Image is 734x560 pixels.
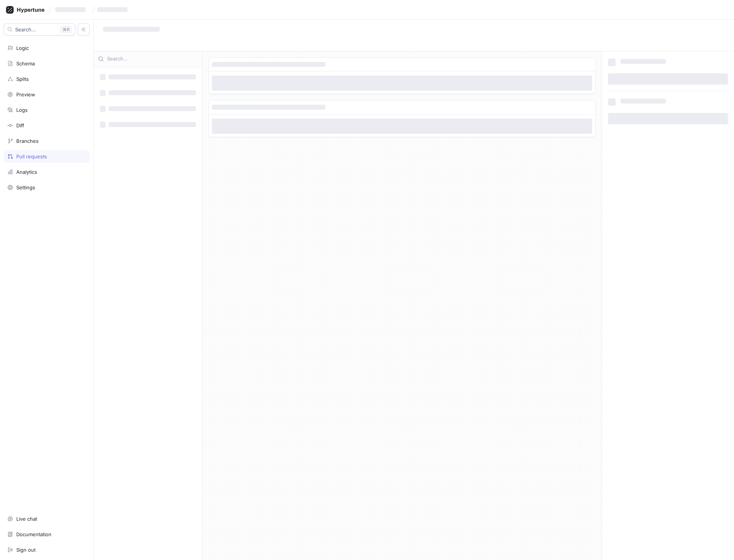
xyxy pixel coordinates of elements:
span: ‌ [109,122,196,127]
div: Live chat [16,516,37,522]
a: Documentation [4,528,90,541]
div: Logic [16,45,29,51]
span: ‌ [608,59,616,66]
span: ‌ [620,59,666,64]
div: Pull requests [16,153,47,159]
div: Documentation [16,531,51,537]
div: Branches [16,138,39,144]
div: Preview [16,91,35,97]
span: ‌ [212,119,592,134]
button: Search...K [4,23,75,36]
span: Search... [15,27,36,32]
span: ‌ [97,7,128,12]
span: ‌ [212,62,325,67]
span: ‌ [55,7,86,12]
span: ‌ [100,122,106,128]
div: Settings [16,184,35,190]
button: ‌ [52,3,92,16]
span: ‌ [212,105,325,110]
div: Logs [16,107,28,113]
span: ‌ [109,90,196,95]
div: K [60,26,72,33]
input: Search... [107,55,198,63]
div: Sign out [16,547,36,553]
div: Schema [16,60,35,67]
span: ‌ [109,106,196,111]
span: ‌ [212,76,592,91]
span: ‌ [109,74,196,79]
span: ‌ [608,73,728,85]
span: ‌ [100,106,106,112]
span: ‌ [103,27,160,32]
span: ‌ [100,90,106,96]
span: ‌ [608,98,616,106]
div: Splits [16,76,29,82]
span: ‌ [608,113,728,124]
span: ‌ [100,74,106,80]
div: Diff [16,122,24,128]
span: ‌ [620,99,666,104]
div: Analytics [16,169,37,175]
